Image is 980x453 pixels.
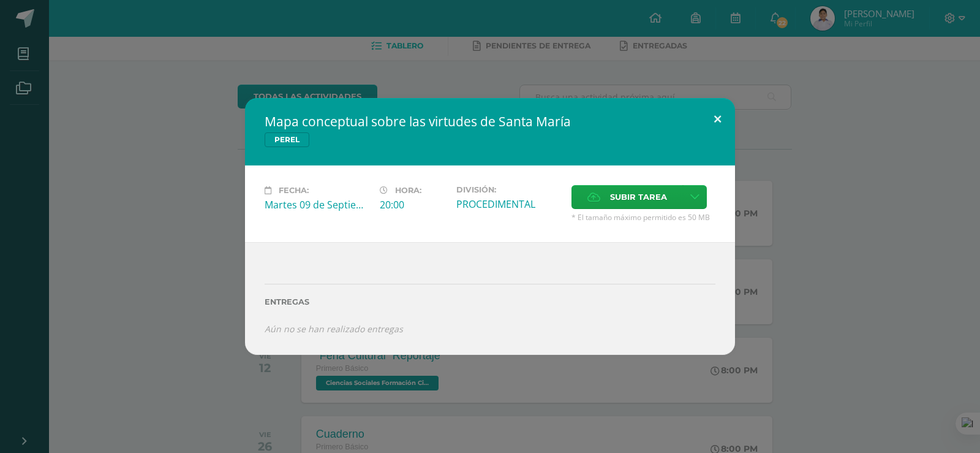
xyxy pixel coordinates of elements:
[456,197,562,211] div: PROCEDIMENTAL
[279,186,309,195] span: Fecha:
[265,113,715,130] h2: Mapa conceptual sobre las virtudes de Santa María
[456,185,562,194] label: División:
[265,297,715,306] label: Entregas
[610,186,667,208] span: Subir tarea
[265,323,403,335] i: Aún no se han realizado entregas
[380,198,447,211] div: 20:00
[265,132,309,147] span: PEREL
[700,98,735,140] button: Close (Esc)
[265,198,370,211] div: Martes 09 de Septiembre
[571,212,715,223] span: * El tamaño máximo permitido es 50 MB
[395,186,421,195] span: Hora:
